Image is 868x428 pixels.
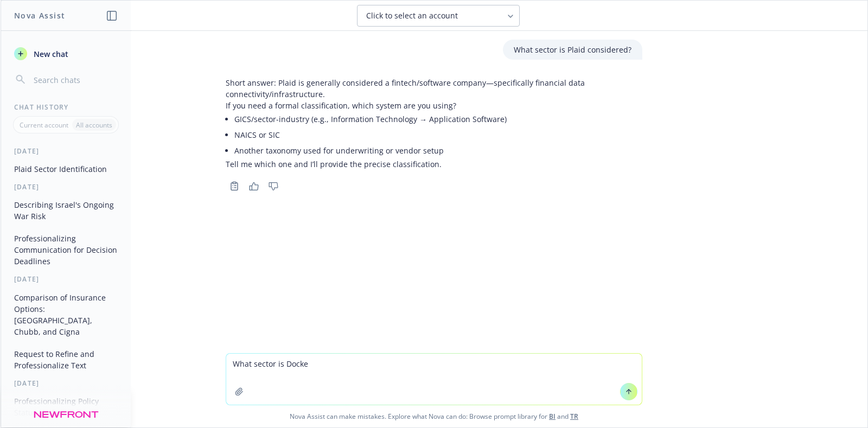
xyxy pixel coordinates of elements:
div: [DATE] [1,182,131,191]
span: New chat [31,48,68,60]
p: All accounts [76,120,112,130]
button: Request to Refine and Professionalize Text [10,345,122,374]
p: Tell me which one and I’ll provide the precise classification. [226,158,642,170]
div: [DATE] [1,379,131,388]
button: Thumbs down [265,178,282,194]
p: Short answer: Plaid is generally considered a fintech/software company—specifically financial dat... [226,77,642,100]
div: [DATE] [1,274,131,284]
button: Click to select an account [357,5,520,27]
textarea: What sector is Docke [226,354,642,405]
p: Current account [20,120,68,130]
button: Professionalizing Communication for Decision Deadlines [10,229,122,270]
h1: Nova Assist [14,10,65,21]
button: New chat [10,44,122,63]
li: NAICS or SIC [234,127,642,143]
button: Comparison of Insurance Options: [GEOGRAPHIC_DATA], Chubb, and Cigna [10,289,122,341]
p: If you need a formal classification, which system are you using? [226,100,642,111]
a: BI [549,412,556,421]
button: Plaid Sector Identification [10,160,122,178]
span: Nova Assist can make mistakes. Explore what Nova can do: Browse prompt library for and [5,405,863,427]
a: TR [570,412,578,421]
li: GICS/sector-industry (e.g., Information Technology → Application Software) [234,111,642,127]
li: Another taxonomy used for underwriting or vendor setup [234,143,642,158]
button: Describing Israel's Ongoing War Risk [10,196,122,225]
p: What sector is Plaid considered? [514,44,631,55]
div: [DATE] [1,146,131,156]
button: Professionalizing Policy Status Update [10,392,122,421]
div: Chat History [1,103,131,112]
svg: Copy to clipboard [229,181,239,191]
span: Click to select an account [366,10,458,21]
input: Search chats [31,72,118,87]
